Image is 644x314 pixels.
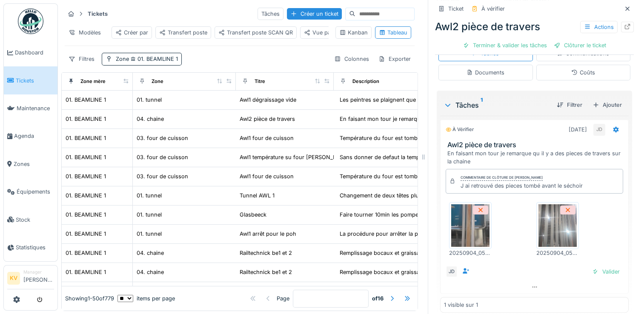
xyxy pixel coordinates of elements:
[66,249,106,257] div: 01. BEAMLINE 1
[352,78,379,85] div: Description
[23,269,54,287] li: [PERSON_NAME]
[4,150,57,178] a: Zones
[66,230,106,238] div: 01. BEAMLINE 1
[467,69,504,77] div: Documents
[446,126,474,133] div: À vérifier
[340,134,472,142] div: Température du four est tombé à 71 degrés sans ...
[15,49,54,57] span: Dashboard
[449,249,492,257] div: 20250904_053405.jpg
[218,29,293,37] div: Transfert poste SCAN QR
[339,29,368,37] div: Kanban
[66,172,106,180] div: 01. BEAMLINE 1
[240,96,296,104] div: Awl1 dégraissage vide
[4,66,57,94] a: Tickets
[330,53,373,65] div: Colonnes
[589,266,623,277] div: Valider
[65,53,98,65] div: Filtres
[4,94,57,122] a: Maintenance
[66,153,106,161] div: 01. BEAMLINE 1
[550,40,610,51] div: Clôturer le ticket
[4,234,57,261] a: Statistiques
[589,99,625,111] div: Ajouter
[461,175,543,181] div: Commentaire de clôture de [PERSON_NAME]
[65,294,114,303] div: Showing 1 - 50 of 779
[84,10,111,18] strong: Tickets
[7,272,20,285] li: KV
[340,115,467,123] div: En faisant mon tour je remarque qu il y a des p...
[137,211,162,219] div: 01. tunnel
[7,269,54,289] a: KV Manager[PERSON_NAME]
[117,294,175,303] div: items per page
[461,182,583,190] div: J ai retrouvé des pieces tombé avant le séchoir
[379,29,407,37] div: Tableau
[159,29,207,37] div: Transfert poste
[340,268,473,276] div: Remplissage bocaux et graissage chaînes a demi ...
[4,122,57,150] a: Agenda
[16,243,54,251] span: Statistiques
[66,96,106,104] div: 01. BEAMLINE 1
[451,204,489,247] img: 1pp8cvw7iw5icnjf043qqhnwmvao
[4,178,57,206] a: Équipements
[137,134,188,142] div: 03. four de cuisson
[137,191,162,200] div: 01. tunnel
[240,134,294,142] div: Awl1 four de cuisson
[340,191,477,200] div: Changement de deux têtes plus débarrassage des ...
[340,153,459,161] div: Sans donner de defaut la température à chuté
[444,301,478,309] div: 1 visible sur 1
[481,100,483,110] sup: 1
[116,55,178,63] div: Zone
[593,124,605,136] div: JD
[137,153,188,161] div: 03. four de cuisson
[240,230,296,238] div: Awl1 arrêt pour le poh
[137,115,164,123] div: 04. chaine
[16,216,54,224] span: Stock
[137,249,164,257] div: 04. chaine
[580,21,618,33] div: Actions
[14,160,54,168] span: Zones
[538,204,577,247] img: 2xgbdc9b6bu1mwm8iq6z2v8fb4cp
[375,53,415,65] div: Exporter
[240,115,295,123] div: Awl2 pièce de travers
[446,265,458,277] div: JD
[137,230,162,238] div: 01. tunnel
[240,268,292,276] div: Railtechnick be1 et 2
[258,8,283,20] div: Tâches
[481,5,505,13] div: À vérifier
[4,39,57,66] a: Dashboard
[240,211,266,219] div: Glasbeeck
[18,9,43,34] img: Badge_color-CXgf-gQk.svg
[16,77,54,85] span: Tickets
[340,249,473,257] div: Remplissage bocaux et graissage chaînes a demi ...
[571,69,595,77] div: Coûts
[66,134,106,142] div: 01. BEAMLINE 1
[240,249,292,257] div: Railtechnick be1 et 2
[115,29,148,37] div: Créer par
[66,268,106,276] div: 01. BEAMLINE 1
[340,211,455,219] div: Faire tourner 10min les pompes degraissage
[4,206,57,233] a: Stock
[137,96,162,104] div: 01. tunnel
[277,294,289,303] div: Page
[372,294,384,303] strong: of 16
[340,230,470,238] div: La procédure pour arrêter la production en sécu...
[447,141,625,149] h3: Awl2 pièce de travers
[240,191,275,200] div: Tunnel AWL 1
[435,19,634,34] div: Awl2 pièce de travers
[66,115,106,123] div: 01. BEAMLINE 1
[17,188,54,196] span: Équipements
[447,149,625,166] div: En faisant mon tour je remarque qu il y a des pieces de travers sur la chaine
[287,8,342,20] div: Créer un ticket
[66,191,106,200] div: 01. BEAMLINE 1
[340,96,466,104] div: Les peintres se plaignent que le bain de dégrai...
[340,172,472,180] div: Température du four est tombé à 71 degrés sans ...
[444,100,550,110] div: Tâches
[240,153,419,161] div: Awl1 température su four [PERSON_NAME] est tombé à 771 deeegres
[459,40,550,51] div: Terminer & valider les tâches
[152,78,163,85] div: Zone
[23,269,54,275] div: Manager
[240,172,294,180] div: Awl1 four de cuisson
[569,126,587,134] div: [DATE]
[304,29,351,37] div: Vue par défaut
[553,99,586,111] div: Filtrer
[137,172,188,180] div: 03. four de cuisson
